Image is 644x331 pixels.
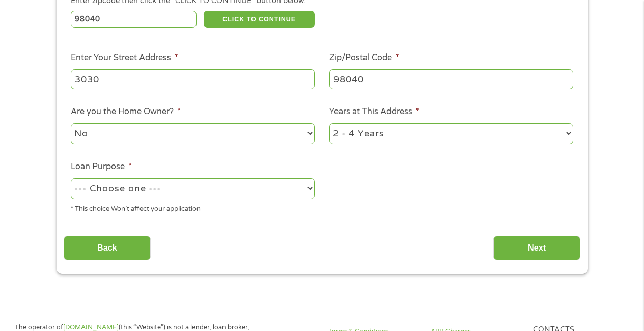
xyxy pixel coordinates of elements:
label: Enter Your Street Address [71,52,178,63]
input: 1 Main Street [71,69,315,89]
label: Are you the Home Owner? [71,106,181,117]
input: Enter Zipcode (e.g 01510) [71,11,197,28]
input: Back [64,236,151,261]
label: Zip/Postal Code [329,52,399,63]
input: Next [493,236,580,261]
label: Loan Purpose [71,161,132,172]
button: CLICK TO CONTINUE [204,11,315,28]
div: * This choice Won’t affect your application [71,201,315,214]
label: Years at This Address [329,106,419,117]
